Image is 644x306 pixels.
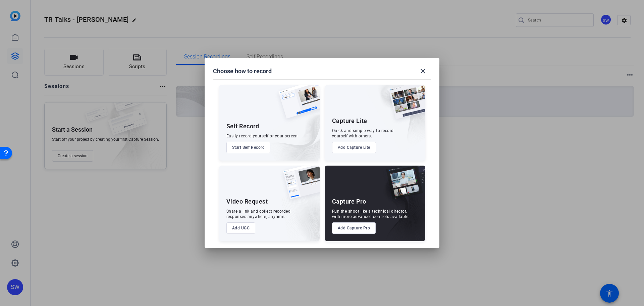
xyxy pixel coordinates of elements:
img: ugc-content.png [278,166,320,206]
mat-icon: close [419,67,427,75]
div: Video Request [226,198,268,206]
button: Add Capture Pro [332,222,376,234]
div: Run the shoot like a technical director, with more advanced controls available. [332,209,410,219]
img: embarkstudio-ugc-content.png [281,186,320,241]
div: Self Record [226,122,259,130]
button: Add Capture Lite [332,142,376,153]
h1: Choose how to record [213,67,272,75]
div: Easily record yourself or your screen. [226,133,299,139]
img: capture-lite.png [384,85,425,126]
img: embarkstudio-self-record.png [261,99,320,161]
div: Capture Pro [332,198,366,206]
img: embarkstudio-capture-lite.png [365,85,425,152]
div: Capture Lite [332,117,367,125]
div: Share a link and collect recorded responses anywhere, anytime. [226,209,291,219]
img: embarkstudio-capture-pro.png [376,174,425,241]
img: capture-pro.png [381,166,425,207]
button: Start Self Record [226,142,271,153]
div: Quick and simple way to record yourself with others. [332,128,394,139]
button: Add UGC [226,222,256,234]
img: self-record.png [273,85,320,125]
